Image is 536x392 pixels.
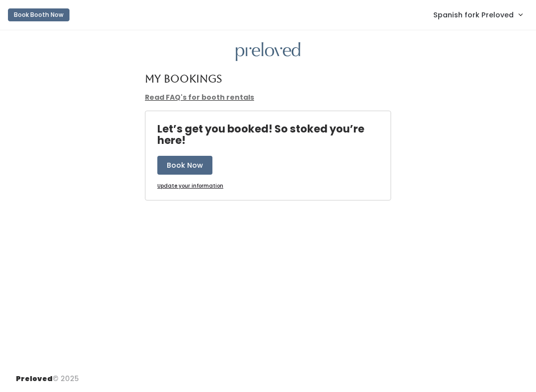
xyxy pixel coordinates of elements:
[157,182,223,190] u: Update your information
[157,183,223,190] a: Update your information
[433,9,514,20] span: Spanish fork Preloved
[8,4,69,26] a: Book Booth Now
[8,8,69,21] button: Book Booth Now
[157,156,212,175] button: Book Now
[423,4,532,25] a: Spanish fork Preloved
[157,123,391,146] h4: Let’s get you booked! So stoked you’re here!
[16,366,79,384] div: © 2025
[145,92,254,102] a: Read FAQ's for booth rentals
[236,42,300,62] img: preloved logo
[145,73,222,84] h4: My Bookings
[16,374,53,384] span: Preloved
